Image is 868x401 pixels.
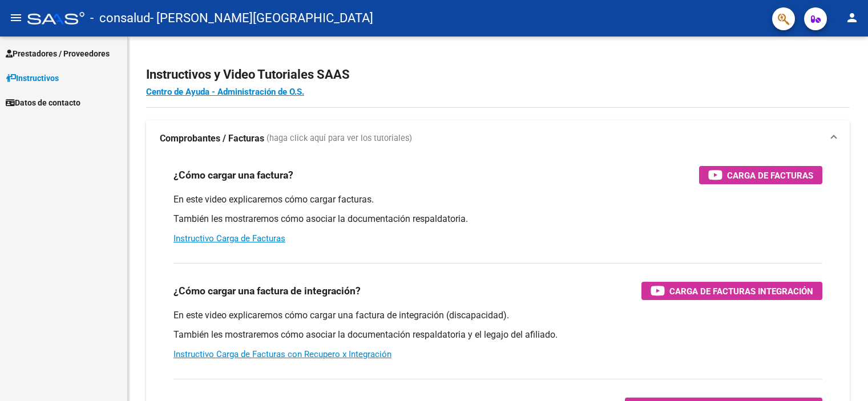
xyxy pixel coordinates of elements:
mat-icon: person [845,11,859,25]
mat-expansion-panel-header: Comprobantes / Facturas (haga click aquí para ver los tutoriales) [146,120,850,157]
a: Centro de Ayuda - Administración de O.S. [146,87,304,97]
span: - [PERSON_NAME][GEOGRAPHIC_DATA] [150,6,373,31]
a: Instructivo Carga de Facturas [173,233,285,244]
button: Carga de Facturas [699,166,822,184]
strong: Comprobantes / Facturas [160,132,264,145]
span: Instructivos [6,72,59,84]
h3: ¿Cómo cargar una factura? [173,167,293,183]
span: Datos de contacto [6,96,80,109]
p: En este video explicaremos cómo cargar facturas. [173,193,822,206]
span: Carga de Facturas [727,168,813,183]
span: Carga de Facturas Integración [669,284,813,298]
h2: Instructivos y Video Tutoriales SAAS [146,64,850,86]
span: Prestadores / Proveedores [6,47,110,60]
mat-icon: menu [9,11,23,25]
p: En este video explicaremos cómo cargar una factura de integración (discapacidad). [173,309,822,322]
button: Carga de Facturas Integración [641,282,822,300]
span: - consalud [90,6,150,31]
span: (haga click aquí para ver los tutoriales) [267,132,412,145]
h3: ¿Cómo cargar una factura de integración? [173,283,361,299]
a: Instructivo Carga de Facturas con Recupero x Integración [173,349,391,359]
p: También les mostraremos cómo asociar la documentación respaldatoria. [173,213,822,225]
p: También les mostraremos cómo asociar la documentación respaldatoria y el legajo del afiliado. [173,329,822,341]
iframe: Intercom live chat [829,362,857,390]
